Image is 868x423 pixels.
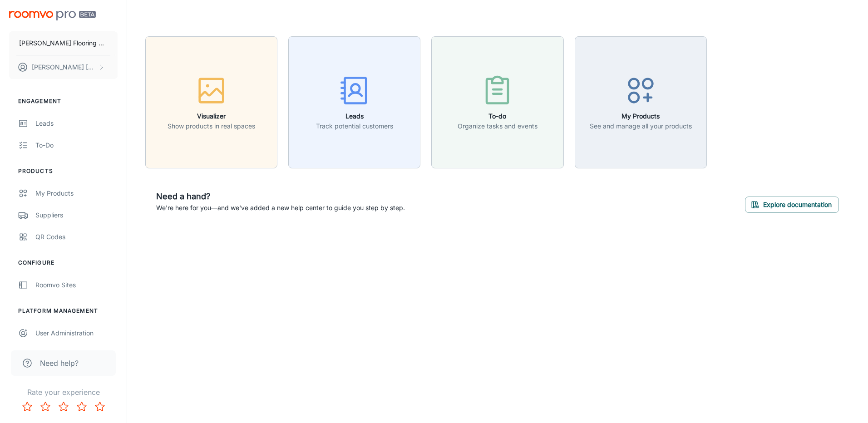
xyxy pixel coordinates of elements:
[745,200,839,209] a: Explore documentation
[35,118,118,128] div: Leads
[316,111,393,121] h6: Leads
[9,55,118,79] button: [PERSON_NAME] [PERSON_NAME]
[32,62,96,72] p: [PERSON_NAME] [PERSON_NAME]
[590,111,692,121] h6: My Products
[168,121,255,131] p: Show products in real spaces
[9,31,118,55] button: [PERSON_NAME] Flooring Stores
[431,36,563,168] button: To-doOrganize tasks and events
[288,36,420,168] button: LeadsTrack potential customers
[168,111,255,121] h6: Visualizer
[431,97,563,106] a: To-doOrganize tasks and events
[19,38,108,48] p: [PERSON_NAME] Flooring Stores
[156,190,405,203] h6: Need a hand?
[35,232,118,242] div: QR Codes
[288,97,420,106] a: LeadsTrack potential customers
[156,203,405,213] p: We're here for you—and we've added a new help center to guide you step by step.
[35,210,118,220] div: Suppliers
[745,197,839,213] button: Explore documentation
[316,121,393,131] p: Track potential customers
[590,121,692,131] p: See and manage all your products
[575,36,707,168] button: My ProductsSee and manage all your products
[9,11,96,20] img: Roomvo PRO Beta
[35,140,118,150] div: To-do
[35,188,118,198] div: My Products
[458,121,538,131] p: Organize tasks and events
[458,111,538,121] h6: To-do
[575,97,707,106] a: My ProductsSee and manage all your products
[145,36,277,168] button: VisualizerShow products in real spaces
